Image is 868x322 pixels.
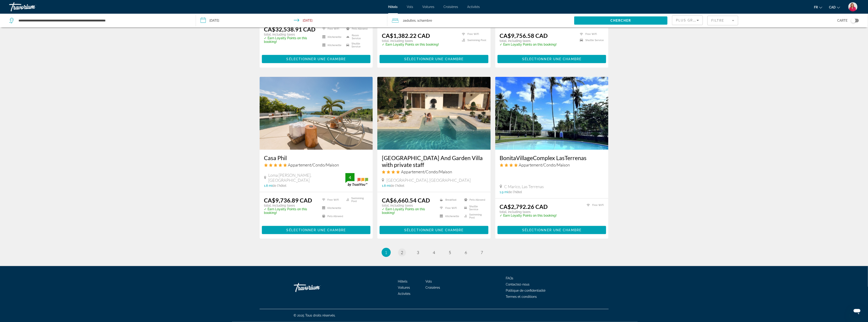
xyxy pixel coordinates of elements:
span: 1.8 mi [382,184,390,187]
button: Sélectionner une chambre [498,55,606,63]
li: Kitchenette [438,213,462,219]
mat-select: Sort by [676,18,699,23]
ins: CA$6,660.54 CAD [382,197,430,204]
li: Pets Allowed [320,213,344,219]
p: total, including taxes [500,210,557,214]
span: Politique de confidentialité [506,289,546,292]
span: de l'hôtel [508,190,522,194]
p: ✓ Earn Loyalty Points on this booking! [264,36,317,44]
span: Sélectionner une chambre [404,57,464,61]
li: Swimming Pool [344,197,368,203]
li: Breakfast [438,197,462,203]
span: Adultes [404,19,416,22]
a: Activités [398,292,410,296]
li: Kitchenette [320,205,344,211]
span: Chercher [610,19,631,22]
img: Hotel image [260,77,373,150]
a: Casa Phil [264,154,368,161]
span: 6 [465,250,467,255]
span: 2 [401,250,403,255]
button: Sélectionner une chambre [380,55,488,63]
a: Travorium [294,281,339,294]
li: Swimming Pool [462,213,486,219]
span: Voitures [422,5,435,9]
div: 4 star Apartment [500,162,604,167]
button: Sélectionner une chambre [380,226,488,234]
span: Contactez-nous [506,283,530,286]
a: Croisières [444,5,458,9]
p: ✓ Earn Loyalty Points on this booking! [500,43,557,46]
p: total, including taxes [264,33,317,36]
span: Sélectionner une chambre [522,228,581,232]
span: 1.9 mi [500,190,508,194]
li: Shuttle Service [578,38,604,42]
span: C Marico, Las Terrenas [504,184,544,189]
span: 7 [481,250,483,255]
span: CAD [829,5,836,9]
span: Plus grandes économies [676,18,730,22]
a: FAQs [506,276,514,280]
li: Kitchenette [320,34,344,40]
p: total, including taxes [264,204,316,207]
p: total, including taxes [382,39,439,43]
span: Hôtels [388,5,398,9]
li: Free WiFi [320,26,344,32]
div: 4 [345,175,354,180]
div: 4 star Apartment [382,169,486,174]
span: 5 [449,250,451,255]
span: Sélectionner une chambre [404,228,464,232]
a: Croisières [425,286,440,289]
span: de l'hôtel [390,184,404,187]
span: [GEOGRAPHIC_DATA], [GEOGRAPHIC_DATA] [386,178,471,183]
li: Free WiFi [438,205,462,211]
li: Free WiFi [578,32,604,36]
a: Vols [425,280,432,283]
img: Hotel image [495,77,609,150]
button: User Menu [847,2,859,12]
a: Termes et conditions [506,295,537,299]
p: ✓ Earn Loyalty Points on this booking! [500,214,557,217]
a: [GEOGRAPHIC_DATA] And Garden Villa with private staff [382,154,486,168]
span: 2 [403,17,416,24]
button: Sélectionner une chambre [498,226,606,234]
a: Hôtels [398,280,407,283]
a: Hotel image [377,77,491,150]
p: ✓ Earn Loyalty Points on this booking! [264,207,316,215]
span: Appartement/Condo/Maison [288,162,339,167]
img: trustyou-badge.svg [345,173,368,187]
span: 1.8 mi [264,184,273,187]
a: Vols [407,5,413,9]
span: © 2025 Tous droits réservés. [294,314,336,317]
a: Activités [467,5,480,9]
button: Sélectionner une chambre [262,55,371,63]
li: Kitchenette [320,42,344,48]
span: Appartement/Condo/Maison [519,162,570,167]
button: Sélectionner une chambre [262,226,371,234]
span: Voitures [398,286,410,289]
nav: Pagination [260,248,609,257]
button: Chercher [574,16,667,25]
button: Travelers: 2 adults, 0 children [387,14,574,27]
span: 1 [385,250,387,255]
span: Chambre [419,19,432,22]
span: Carte [837,17,848,24]
li: Pets Allowed [344,26,368,32]
ins: CA$1,382.22 CAD [382,32,430,39]
div: 5 star Apartment [264,162,368,167]
button: Filter [707,16,738,26]
button: Toggle map [848,18,859,23]
a: Sélectionner une chambre [380,227,488,232]
span: de l'hôtel [273,184,287,187]
span: , 1 [416,17,432,24]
